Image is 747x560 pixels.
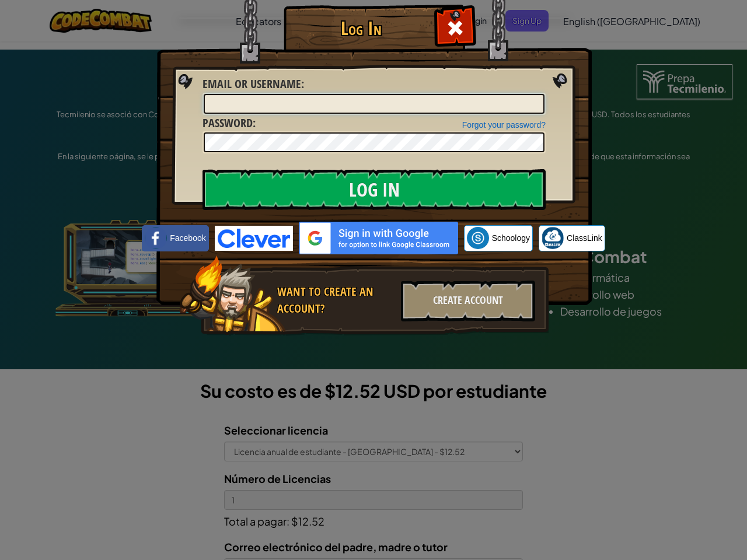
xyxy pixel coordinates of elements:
span: Facebook [170,232,205,244]
img: clever-logo-blue.png [215,226,293,251]
label: : [203,76,304,93]
img: schoology.png [467,227,489,249]
a: Forgot your password? [462,120,546,129]
img: gplus_sso_button2.svg [299,222,458,254]
span: Email or Username [203,76,301,92]
div: Create Account [401,281,535,321]
span: Password [203,115,253,131]
label: : [203,115,256,132]
span: Schoology [492,232,530,244]
div: Want to create an account? [277,283,394,317]
span: ClassLink [567,232,602,244]
img: classlink-logo-small.png [542,227,564,249]
img: facebook_small.png [145,227,167,249]
input: Log In [203,169,546,210]
h1: Log In [287,18,435,38]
